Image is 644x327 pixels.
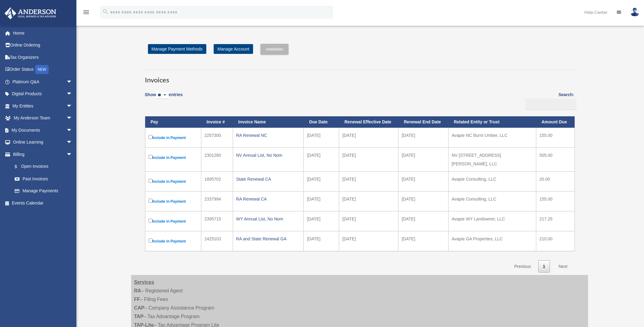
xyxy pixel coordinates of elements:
td: 2337994 [201,191,233,211]
strong: FF [134,297,140,302]
td: 155.00 [536,128,575,148]
span: arrow_drop_down [66,124,79,137]
a: Events Calendar [4,197,82,209]
img: Anderson Advisors Platinum Portal [3,7,58,19]
strong: TAP [134,314,144,319]
div: RA Renewal NC [236,131,300,140]
div: NV Annual List, No Nom [236,151,300,160]
h3: Invoices [145,70,574,85]
a: Previous [510,260,535,273]
td: Avapie Consulting, LLC [448,191,536,211]
a: 1 [538,260,550,273]
td: 2395715 [201,211,233,231]
td: Avapie Consulting, LLC [448,171,536,191]
strong: Services [134,280,154,285]
td: 217.25 [536,211,575,231]
span: arrow_drop_down [66,112,79,125]
th: Related Entity or Trust: activate to sort column ascending [448,116,536,128]
th: Invoice #: activate to sort column ascending [201,116,233,128]
div: NEW [35,65,49,74]
a: Manage Payment Methods [148,44,206,54]
td: [DATE] [339,128,398,148]
td: [DATE] [339,171,398,191]
div: State Renewal CA [236,175,300,183]
td: [DATE] [304,211,339,231]
label: Include in Payment [149,134,198,141]
td: [DATE] [304,148,339,171]
td: 2301280 [201,148,233,171]
input: Search: [525,99,576,110]
td: [DATE] [398,211,448,231]
span: arrow_drop_down [66,136,79,149]
a: Home [4,27,82,39]
th: Renewal Effective Date: activate to sort column ascending [339,116,398,128]
td: [DATE] [339,191,398,211]
label: Show entries [145,91,183,105]
label: Include in Payment [149,154,198,161]
i: search [102,8,109,15]
td: [DATE] [304,171,339,191]
td: [DATE] [304,128,339,148]
label: Include in Payment [149,178,198,185]
span: arrow_drop_down [66,100,79,112]
td: [DATE] [304,231,339,251]
td: Avapie NC Burnt Umber, LLC [448,128,536,148]
label: Include in Payment [149,197,198,205]
td: [DATE] [398,171,448,191]
td: 2257300 [201,128,233,148]
input: Include in Payment [149,219,153,223]
th: Pay: activate to sort column descending [145,116,201,128]
td: [DATE] [398,231,448,251]
span: arrow_drop_down [66,76,79,88]
span: arrow_drop_down [66,88,79,100]
label: Search: [523,91,574,110]
input: Include in Payment [149,135,153,139]
td: [DATE] [304,191,339,211]
a: Tax Organizers [4,51,82,63]
div: RA and State Renewal GA [236,235,300,243]
input: Include in Payment [149,199,153,203]
a: Manage Account [214,44,253,54]
td: Avapie WY Landowner, LLC [448,211,536,231]
div: RA Renewal CA [236,195,300,203]
td: 155.00 [536,191,575,211]
a: Manage Payments [9,185,79,197]
img: User Pic [630,8,639,17]
th: Invoice Name: activate to sort column ascending [233,116,304,128]
strong: CAP [134,305,145,310]
td: 210.00 [536,231,575,251]
td: [DATE] [339,148,398,171]
td: 2425103 [201,231,233,251]
a: Next [554,260,572,273]
a: Billingarrow_drop_down [4,148,79,160]
input: Include in Payment [149,239,153,242]
input: Include in Payment [149,179,153,183]
a: My Documentsarrow_drop_down [4,124,82,136]
a: Past Invoices [9,173,79,185]
a: My Entitiesarrow_drop_down [4,100,82,112]
a: Order StatusNEW [4,63,82,76]
th: Amount Due: activate to sort column ascending [536,116,575,128]
a: Online Ordering [4,39,82,51]
td: 505.00 [536,148,575,171]
td: [DATE] [339,211,398,231]
a: My Anderson Teamarrow_drop_down [4,112,82,124]
select: Showentries [156,92,169,99]
td: 20.00 [536,171,575,191]
a: Platinum Q&Aarrow_drop_down [4,76,82,88]
a: menu [83,11,90,16]
a: Online Learningarrow_drop_down [4,136,82,148]
td: NV [STREET_ADDRESS][PERSON_NAME], LLC [448,148,536,171]
label: Include in Payment [149,217,198,225]
td: 1895702 [201,171,233,191]
td: [DATE] [339,231,398,251]
th: Due Date: activate to sort column ascending [304,116,339,128]
div: WY Annual List, No Nom [236,215,300,223]
td: Avapie GA Properties, LLC [448,231,536,251]
a: Digital Productsarrow_drop_down [4,88,82,100]
span: $ [18,163,21,171]
td: [DATE] [398,148,448,171]
label: Include in Payment [149,237,198,245]
strong: RA [134,288,141,293]
td: [DATE] [398,191,448,211]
